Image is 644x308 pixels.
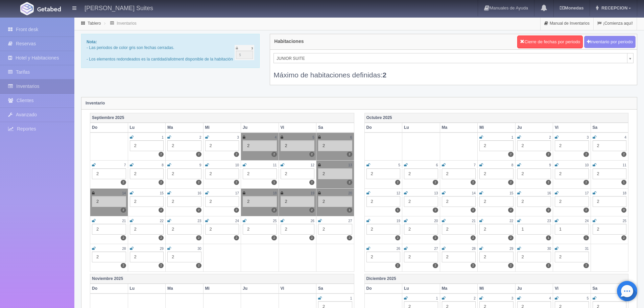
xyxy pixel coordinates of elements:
[348,191,352,195] small: 20
[166,284,204,293] th: Ma
[517,35,583,48] button: Cierre de fechas por periodo
[402,123,440,133] th: Lu
[511,163,514,167] small: 8
[442,168,476,179] div: 2
[621,208,626,213] label: 0
[478,123,516,133] th: Mi
[585,247,589,251] small: 31
[85,3,153,12] h4: [PERSON_NAME] Suites
[587,297,589,300] small: 5
[364,274,628,284] th: Diciembre 2025
[271,208,277,213] label: 2
[478,284,516,293] th: Mi
[128,123,166,133] th: Lu
[130,252,164,262] div: 2
[243,140,277,151] div: 2
[196,263,201,268] label: 2
[442,224,476,235] div: 2
[205,168,239,179] div: 2
[593,224,627,235] div: 2
[402,284,440,293] th: Lu
[404,224,438,235] div: 2
[366,196,401,207] div: 2
[167,196,201,207] div: 2
[436,297,438,300] small: 1
[281,168,315,179] div: 2
[585,163,589,167] small: 10
[555,140,589,151] div: 2
[130,168,164,179] div: 2
[583,152,589,157] label: 2
[474,297,476,300] small: 2
[511,136,514,139] small: 1
[517,252,551,262] div: 2
[583,180,589,185] label: 2
[271,180,277,185] label: 1
[471,263,476,268] label: 2
[546,208,551,213] label: 2
[547,191,551,195] small: 16
[395,180,400,185] label: 2
[197,191,201,195] small: 16
[395,208,400,213] label: 1
[404,252,438,262] div: 2
[560,5,583,10] b: Monedas
[383,71,387,79] b: 2
[167,252,201,262] div: 2
[364,113,628,123] th: Octubre 2025
[509,247,513,251] small: 29
[159,235,164,240] label: 2
[275,136,277,139] small: 4
[128,284,166,293] th: Lu
[235,191,239,195] small: 17
[442,196,476,207] div: 2
[130,196,164,207] div: 2
[347,235,352,240] label: 2
[277,53,624,64] span: JUNIOR SUITE
[312,136,314,139] small: 5
[397,219,400,223] small: 19
[160,247,164,251] small: 29
[271,152,277,157] label: 2
[555,168,589,179] div: 2
[555,252,589,262] div: 2
[197,247,201,251] small: 30
[309,208,314,213] label: 2
[318,140,352,151] div: 2
[347,152,352,157] label: 2
[553,284,591,293] th: Vi
[274,39,304,44] h4: Habitaciones
[241,123,279,133] th: Ju
[434,191,438,195] small: 13
[205,196,239,207] div: 2
[471,208,476,213] label: 2
[593,196,627,207] div: 2
[511,297,514,300] small: 3
[121,235,126,240] label: 2
[436,163,438,167] small: 6
[587,136,589,139] small: 3
[594,17,637,30] a: ¡Comienza aquí!
[167,168,201,179] div: 2
[546,152,551,157] label: 2
[37,6,61,11] img: Getabed
[546,263,551,268] label: 2
[508,235,513,240] label: 2
[440,123,478,133] th: Ma
[472,219,476,223] small: 21
[591,123,628,133] th: Sa
[199,136,201,139] small: 2
[600,5,627,10] span: RECEPCION
[234,235,239,240] label: 2
[433,263,438,268] label: 2
[273,53,634,63] a: JUNIOR SUITE
[162,163,164,167] small: 8
[318,196,352,207] div: 2
[122,219,126,223] small: 21
[20,2,34,15] img: Getabed
[593,140,627,151] div: 2
[471,235,476,240] label: 2
[546,235,551,240] label: 1
[203,123,241,133] th: Mi
[271,235,277,240] label: 2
